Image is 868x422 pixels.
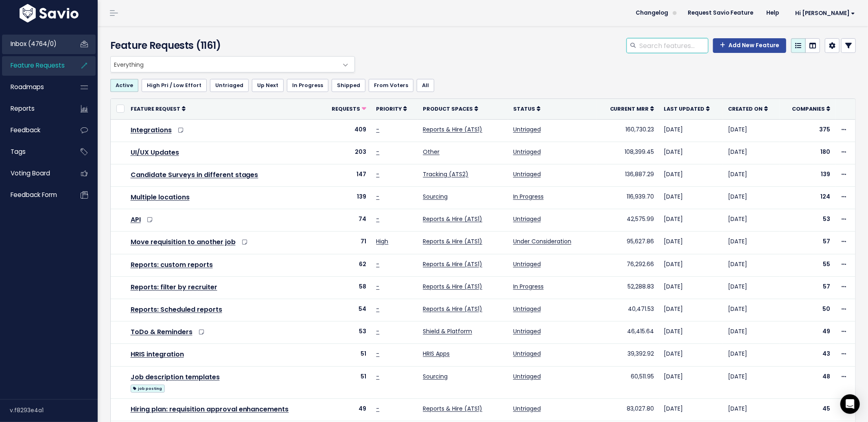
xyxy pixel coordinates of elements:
[423,405,482,413] a: Reports & Hire (ATS1)
[320,209,371,232] td: 74
[423,327,472,335] a: Shield & Platform
[110,79,856,92] ul: Filter feature requests
[597,119,659,142] td: 160,730.23
[723,276,780,299] td: [DATE]
[376,282,380,291] a: -
[11,190,57,199] span: Feedback form
[723,119,780,142] td: [DATE]
[376,148,380,156] a: -
[513,260,541,268] a: Untriaged
[320,366,371,398] td: 51
[110,79,138,92] a: Active
[780,142,835,164] td: 180
[780,344,835,366] td: 43
[795,10,855,16] span: Hi [PERSON_NAME]
[423,125,482,133] a: Reports & Hire (ATS1)
[423,305,482,313] a: Reports & Hire (ATS1)
[723,366,780,398] td: [DATE]
[597,276,659,299] td: 52,288.83
[376,237,389,245] a: High
[332,79,365,92] a: Shipped
[659,142,723,164] td: [DATE]
[723,232,780,254] td: [DATE]
[131,305,222,314] a: Reports: Scheduled reports
[597,398,659,421] td: 83,027.80
[659,209,723,232] td: [DATE]
[513,305,541,313] a: Untriaged
[369,79,413,92] a: From Voters
[2,99,68,118] a: Reports
[320,232,371,254] td: 71
[713,38,786,53] a: Add New Feature
[780,321,835,344] td: 49
[597,142,659,164] td: 108,399.45
[664,105,705,112] span: Last Updated
[681,7,760,19] a: Request Savio Feature
[110,56,355,72] span: Everything
[597,209,659,232] td: 42,575.99
[131,383,165,393] a: job posting
[320,119,371,142] td: 409
[320,164,371,186] td: 147
[131,385,165,393] span: job posting
[131,192,190,202] a: Multiple locations
[780,119,835,142] td: 375
[131,405,289,414] a: Hiring plan: requisition approval enhancements
[659,366,723,398] td: [DATE]
[780,209,835,232] td: 53
[2,186,68,204] a: Feedback form
[597,232,659,254] td: 95,627.86
[111,57,338,72] span: Everything
[320,321,371,344] td: 53
[423,282,482,291] a: Reports & Hire (ATS1)
[376,260,380,268] a: -
[513,125,541,133] a: Untriaged
[131,125,172,135] a: Integrations
[840,394,860,414] div: Open Intercom Messenger
[423,170,468,178] a: Tracking (ATS2)
[780,232,835,254] td: 57
[513,105,535,112] span: Status
[760,7,785,19] a: Help
[659,232,723,254] td: [DATE]
[792,105,831,113] a: Companies
[376,192,380,201] a: -
[376,305,380,313] a: -
[252,79,284,92] a: Up Next
[131,105,180,112] span: Feature Request
[2,142,68,161] a: Tags
[792,105,825,112] span: Companies
[597,321,659,344] td: 46,415.64
[131,237,236,247] a: Move requisition to another job
[723,254,780,276] td: [DATE]
[723,209,780,232] td: [DATE]
[780,366,835,398] td: 48
[17,4,81,22] img: logo-white.9d6f32f41409.svg
[417,79,434,92] a: All
[423,350,450,358] a: HRIS Apps
[376,170,380,178] a: -
[780,164,835,186] td: 139
[728,105,768,113] a: Created On
[659,254,723,276] td: [DATE]
[131,170,258,179] a: Candidate Surveys in different stages
[659,276,723,299] td: [DATE]
[423,215,482,223] a: Reports & Hire (ATS1)
[131,215,141,224] a: API
[131,282,217,292] a: Reports: filter by recruiter
[287,79,328,92] a: In Progress
[2,78,68,96] a: Roadmaps
[376,105,402,112] span: Priority
[723,142,780,164] td: [DATE]
[11,61,65,70] span: Feature Requests
[11,39,57,48] span: Inbox (4764/0)
[131,148,179,157] a: UI/UX Updates
[723,344,780,366] td: [DATE]
[597,299,659,321] td: 40,471.53
[376,105,407,113] a: Priority
[513,350,541,358] a: Untriaged
[2,164,68,183] a: Voting Board
[131,105,186,113] a: Feature Request
[597,254,659,276] td: 76,292.66
[659,321,723,344] td: [DATE]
